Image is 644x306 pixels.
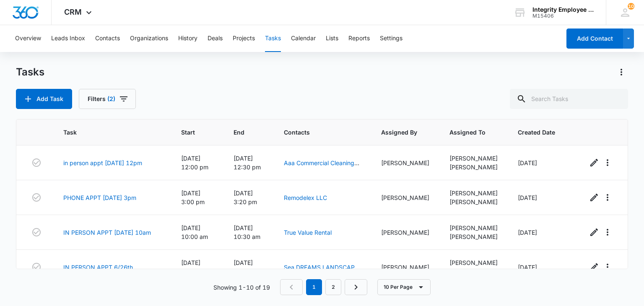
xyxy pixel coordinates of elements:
p: Showing 1-10 of 19 [213,283,270,292]
a: in person appt [DATE] 12pm [63,158,142,167]
div: [PERSON_NAME] [449,189,498,197]
a: Sea DREAMS LANDSCAPE DESIGN [284,264,360,280]
button: Contacts [95,25,120,52]
span: [DATE] [518,229,537,236]
span: Created Date [518,128,555,137]
div: [PERSON_NAME] [449,154,498,163]
button: History [178,25,197,52]
span: [DATE] 3:00 pm [234,259,257,275]
a: Page 2 [325,279,341,295]
span: [DATE] [518,194,537,201]
a: IN PERSON APPT [DATE] 10am [63,228,151,237]
div: [PERSON_NAME] [381,158,429,167]
span: [DATE] [518,264,537,271]
span: Assigned To [449,128,486,137]
span: Contacts [284,128,349,137]
button: Actions [615,65,628,79]
button: Filters(2) [79,89,136,109]
input: Search Tasks [510,89,628,109]
span: [DATE] 2:30 pm [181,259,205,275]
span: (2) [107,96,115,102]
em: 1 [306,279,322,295]
span: [DATE] 3:00 pm [181,189,205,205]
button: Add Contact [566,29,623,49]
div: [PERSON_NAME] [449,232,498,241]
a: Aaa Commercial Cleaning LLC [284,159,359,175]
a: IN PERSON APPT 6/26th [63,263,133,272]
div: [PERSON_NAME] [449,223,498,232]
a: Remodelex LLC [284,194,327,201]
span: [DATE] 10:00 am [181,224,208,240]
span: [DATE] 10:30 am [234,224,260,240]
button: Deals [208,25,223,52]
button: Leads Inbox [51,25,85,52]
span: 10 [628,3,634,10]
span: [DATE] 3:20 pm [234,189,257,205]
span: [DATE] 12:30 pm [234,155,261,171]
div: [PERSON_NAME] [381,263,429,272]
div: [PERSON_NAME] [449,163,498,171]
div: account id [532,13,594,19]
span: CRM [64,8,82,16]
span: End [234,128,252,137]
button: Calendar [291,25,316,52]
div: notifications count [628,3,634,10]
button: Lists [326,25,338,52]
span: Start [181,128,201,137]
button: Overview [15,25,41,52]
button: Settings [380,25,402,52]
button: 10 Per Page [377,279,431,295]
nav: Pagination [280,279,367,295]
h1: Tasks [16,66,44,78]
div: account name [532,6,594,13]
button: Tasks [265,25,281,52]
span: Task [63,128,149,137]
button: Projects [233,25,255,52]
div: [PERSON_NAME] [449,197,498,206]
div: [PERSON_NAME] [449,267,498,276]
div: [PERSON_NAME] [449,258,498,267]
span: [DATE] 12:00 pm [181,155,208,171]
button: Organizations [130,25,168,52]
button: Reports [348,25,370,52]
span: Assigned By [381,128,417,137]
button: Add Task [16,89,72,109]
div: [PERSON_NAME] [381,193,429,202]
span: [DATE] [518,159,537,166]
a: Next Page [345,279,367,295]
a: PHONE APPT [DATE] 3pm [63,193,136,202]
div: [PERSON_NAME] [381,228,429,237]
a: True Value Rental [284,229,332,236]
